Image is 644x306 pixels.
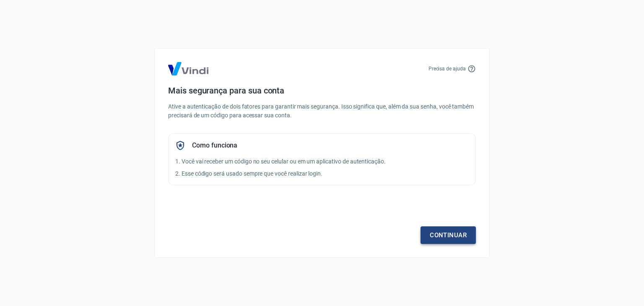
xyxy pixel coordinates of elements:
[175,157,469,166] p: 1. Você vai receber um código no seu celular ou em um aplicativo de autenticação.
[168,102,476,120] p: Ative a autenticação de dois fatores para garantir mais segurança. Isso significa que, além da su...
[192,141,237,150] h5: Como funciona
[428,65,466,73] p: Precisa de ajuda
[421,226,476,244] a: Continuar
[175,169,469,178] p: 2. Esse código será usado sempre que você realizar login.
[168,62,208,75] img: Logo Vind
[168,86,476,96] h4: Mais segurança para sua conta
